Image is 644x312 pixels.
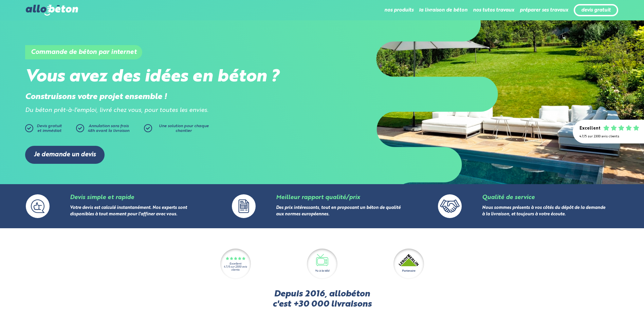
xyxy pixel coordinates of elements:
span: Annulation sans frais 48h avant la livraison [88,124,129,133]
a: Devis simple et rapide [70,195,134,200]
span: Une solution pour chaque chantier [159,124,209,133]
div: 4.7/5 sur 2300 avis clients [220,266,251,272]
li: préparer ses travaux [520,2,568,18]
span: Devis gratuit et immédiat [37,124,62,133]
div: Vu à la télé [315,269,329,273]
a: Votre devis est calculé instantanément. Nos experts sont disponibles à tout moment pour l'affiner... [70,206,187,217]
a: Meilleur rapport qualité/prix [276,195,360,200]
li: la livraison de béton [419,2,467,18]
i: Du béton prêt-à-l'emploi, livré chez vous, pour toutes les envies. [25,108,208,113]
div: 4.7/5 sur 2300 avis clients [579,135,637,138]
img: allobéton [26,5,78,16]
h1: Commande de béton par internet [25,45,142,59]
div: Excellent [229,262,241,266]
a: devis gratuit [581,7,611,13]
strong: Construisons votre projet ensemble ! [25,93,167,101]
a: Des prix intéressants, tout en proposant un béton de qualité aux normes européennes. [276,206,401,217]
a: Annulation sans frais48h avant la livraison [76,124,144,136]
a: Qualité de service [482,195,535,200]
a: Nous sommes présents à vos côtés du dépôt de la demande à la livraison, et toujours à votre écoute. [482,206,605,217]
li: nos tutos travaux [473,2,514,18]
li: nos produits [384,2,413,18]
a: Devis gratuitet immédiat [25,124,73,136]
a: Une solution pour chaque chantier [144,124,212,136]
div: Partenaire [402,269,415,273]
a: Je demande un devis [25,146,105,164]
h2: Vous avez des idées en béton ? [25,67,322,87]
div: Excellent [579,126,601,131]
